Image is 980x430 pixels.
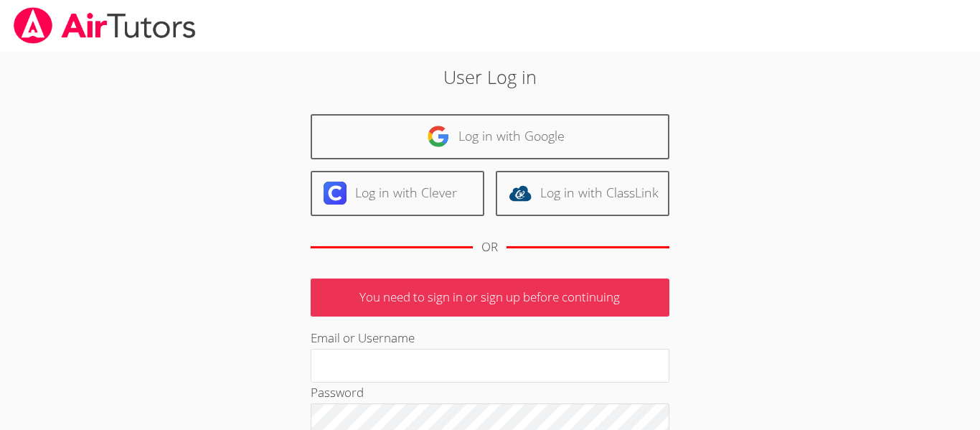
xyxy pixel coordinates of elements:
img: airtutors_banner-c4298cdbf04f3fff15de1276eac7730deb9818008684d7c2e4769d2f7ddbe033.png [12,7,197,44]
a: Log in with Google [311,114,669,159]
h2: User Log in [225,63,755,90]
a: Log in with Clever [311,171,484,216]
label: Password [311,384,364,401]
a: Log in with ClassLink [496,171,669,216]
div: OR [481,237,498,258]
p: You need to sign in or sign up before continuing [311,279,669,317]
label: Email or Username [311,329,415,346]
img: classlink-logo-d6bb404cc1216ec64c9a2012d9dc4662098be43eaf13dc465df04b49fa7ab582.svg [509,182,532,205]
img: google-logo-50288ca7cdecda66e5e0955fdab243c47b7ad437acaf1139b6f446037453330a.svg [427,125,450,148]
img: clever-logo-6eab21bc6e7a338710f1a6ff85c0baf02591cd810cc4098c63d3a4b26e2feb20.svg [324,182,347,205]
